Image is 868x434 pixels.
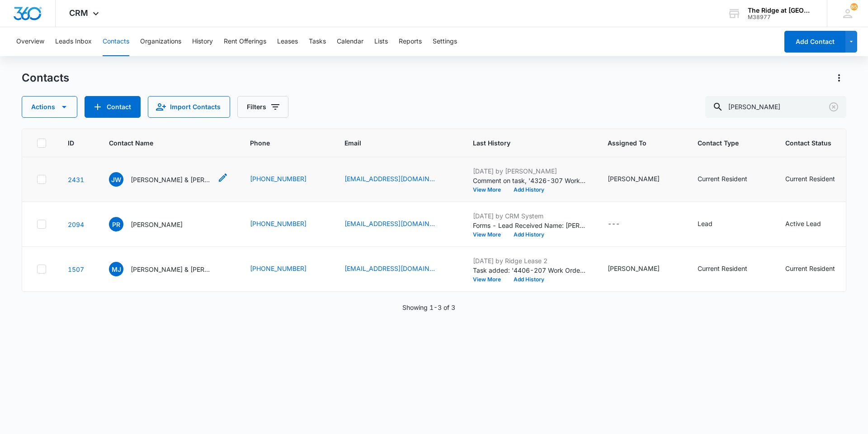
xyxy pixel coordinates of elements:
[698,174,747,183] div: Current Resident
[402,303,455,312] p: Showing 1-3 of 3
[344,174,435,183] a: [EMAIL_ADDRESS][DOMAIN_NAME]
[698,174,764,185] div: Contact Type - Current Resident - Select to Edit Field
[608,138,663,148] span: Assigned To
[608,264,676,275] div: Assigned To - Davian Urrutia - Select to Edit Field
[131,175,212,184] p: [PERSON_NAME] & [PERSON_NAME]
[344,219,451,230] div: Email - richardspaige04@gmail.com - Select to Edit Field
[109,138,215,148] span: Contact Name
[68,221,84,228] a: Navigate to contact details page for Paige Richards
[785,264,835,273] div: Current Resident
[250,174,307,183] a: [PHONE_NUMBER]
[344,219,435,228] a: [EMAIL_ADDRESS][DOMAIN_NAME]
[344,264,451,275] div: Email - matthewjameson381@gmail.com - Select to Edit Field
[748,7,814,14] div: account name
[103,27,129,56] button: Contacts
[131,220,183,229] p: [PERSON_NAME]
[344,264,435,273] a: [EMAIL_ADDRESS][DOMAIN_NAME]
[433,27,457,56] button: Settings
[277,27,298,56] button: Leases
[785,174,835,183] div: Current Resident
[109,172,123,187] span: JW
[68,265,84,273] a: Navigate to contact details page for Matthew Jameson & Paige Hanna
[608,174,660,183] div: [PERSON_NAME]
[850,3,858,10] span: 85
[250,219,323,230] div: Phone - (801) 380-1722 - Select to Edit Field
[374,27,388,56] button: Lists
[850,3,858,10] div: notifications count
[473,232,507,237] button: View More
[337,27,363,56] button: Calendar
[16,27,44,56] button: Overview
[69,8,88,18] span: CRM
[785,174,851,185] div: Contact Status - Current Resident - Select to Edit Field
[344,138,438,148] span: Email
[109,217,199,231] div: Contact Name - Paige Richards - Select to Edit Field
[131,265,212,274] p: [PERSON_NAME] & [PERSON_NAME]
[473,187,507,193] button: View More
[507,187,551,193] button: Add History
[473,211,586,221] p: [DATE] by CRM System
[698,264,747,273] div: Current Resident
[68,176,84,183] a: Navigate to contact details page for Julie Williamson & Paige Williamson
[250,264,307,273] a: [PHONE_NUMBER]
[68,138,74,148] span: ID
[785,219,837,230] div: Contact Status - Active Lead - Select to Edit Field
[250,138,310,148] span: Phone
[109,172,228,187] div: Contact Name - Julie Williamson & Paige Williamson - Select to Edit Field
[785,138,838,148] span: Contact Status
[507,232,551,237] button: Add History
[698,138,750,148] span: Contact Type
[109,262,123,276] span: MJ
[784,31,845,53] button: Add Contact
[473,176,586,185] p: Comment on task, '4326-307 Work Order - Window Cracked' "submitted through warranty Journey [DATE]"
[705,96,846,118] input: Search Contacts
[785,219,821,228] div: Active Lead
[148,96,230,118] button: Import Contacts
[55,27,92,56] button: Leads Inbox
[473,256,586,265] p: [DATE] by Ridge Lease 2
[473,166,586,176] p: [DATE] by [PERSON_NAME]
[473,265,586,275] p: Task added: '4406-207 Work Order - Kitchen'
[698,219,712,228] div: Lead
[698,219,729,230] div: Contact Type - Lead - Select to Edit Field
[22,96,77,118] button: Actions
[399,27,422,56] button: Reports
[473,221,586,230] p: Forms - Lead Received Name: [PERSON_NAME] Email: [EMAIL_ADDRESS][DOMAIN_NAME] Phone: [PHONE_NUMBE...
[22,71,69,85] h1: Contacts
[237,96,288,118] button: Filters
[140,27,181,56] button: Organizations
[250,219,307,228] a: [PHONE_NUMBER]
[344,174,451,185] div: Email - jules_cron67@yahoo.com - Select to Edit Field
[608,219,636,230] div: Assigned To - - Select to Edit Field
[473,277,507,282] button: View More
[698,264,764,275] div: Contact Type - Current Resident - Select to Edit Field
[85,96,141,118] button: Add Contact
[309,27,326,56] button: Tasks
[192,27,213,56] button: History
[250,264,323,275] div: Phone - (970) 688-1606 - Select to Edit Field
[748,14,814,20] div: account id
[832,71,846,85] button: Actions
[109,262,228,276] div: Contact Name - Matthew Jameson & Paige Hanna - Select to Edit Field
[224,27,266,56] button: Rent Offerings
[608,264,660,273] div: [PERSON_NAME]
[826,100,841,114] button: Clear
[250,174,323,185] div: Phone - (970) 534-9233 - Select to Edit Field
[109,217,123,231] span: PR
[507,277,551,282] button: Add History
[785,264,851,275] div: Contact Status - Current Resident - Select to Edit Field
[608,174,676,185] div: Assigned To - Ernie Martinez - Select to Edit Field
[473,138,573,148] span: Last History
[608,219,620,230] div: ---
